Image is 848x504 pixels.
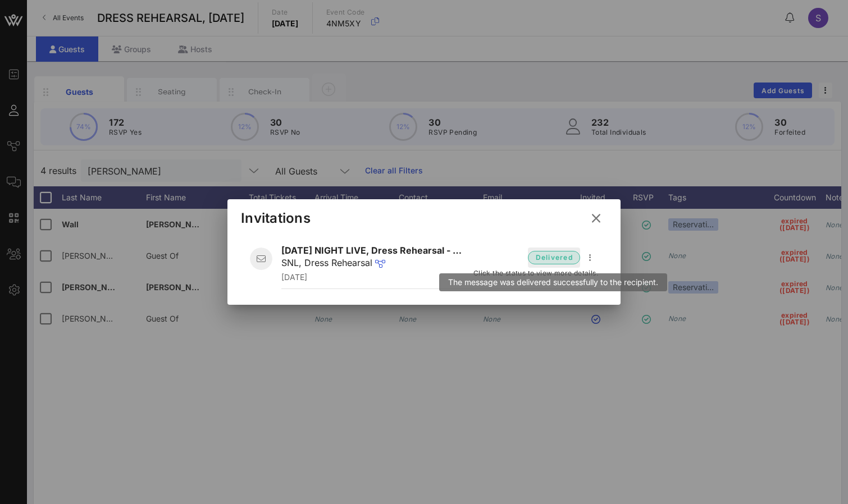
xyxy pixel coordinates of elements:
[281,256,464,272] p: SNL, Dress Rehearsal
[281,273,464,282] div: [DATE]
[535,252,573,263] span: delivered
[241,210,311,227] div: Invitations
[528,248,580,268] button: delivered
[473,268,598,279] span: Click the status to view more details.
[281,245,464,272] div: [DATE] NIGHT LIVE, Dress Rehearsal - [DATE]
